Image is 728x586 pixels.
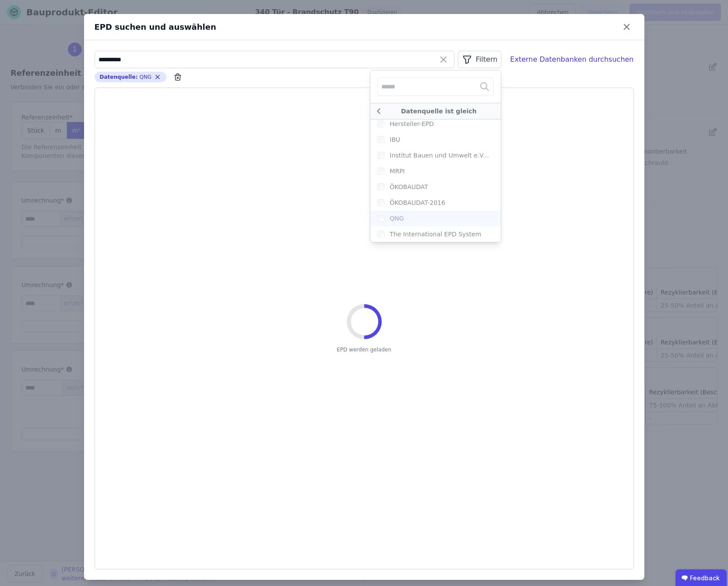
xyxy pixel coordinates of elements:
ul: Filtern [370,70,501,242]
span: EPD werden geladen [337,346,391,353]
span: QNG [139,74,151,81]
div: Datenquelle ist gleich [383,107,494,116]
span: Datenquelle : [100,74,138,81]
div: EPD suchen und auswählen [95,21,620,33]
button: Filtern [458,51,501,68]
div: Externe Datenbanken durchsuchen [510,54,633,65]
